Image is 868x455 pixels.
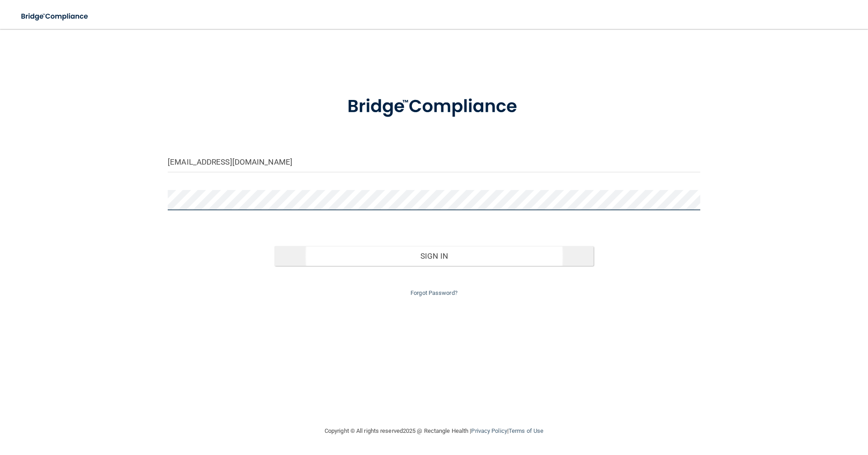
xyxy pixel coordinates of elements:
[274,246,594,266] button: Sign In
[168,152,700,172] input: Email
[712,391,857,427] iframe: Drift Widget Chat Controller
[471,427,507,434] a: Privacy Policy
[14,7,97,26] img: bridge_compliance_login_screen.278c3ca4.svg
[269,417,599,446] div: Copyright © All rights reserved 2025 @ Rectangle Health | |
[410,289,458,296] a: Forgot Password?
[329,83,539,130] img: bridge_compliance_login_screen.278c3ca4.svg
[509,427,543,434] a: Terms of Use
